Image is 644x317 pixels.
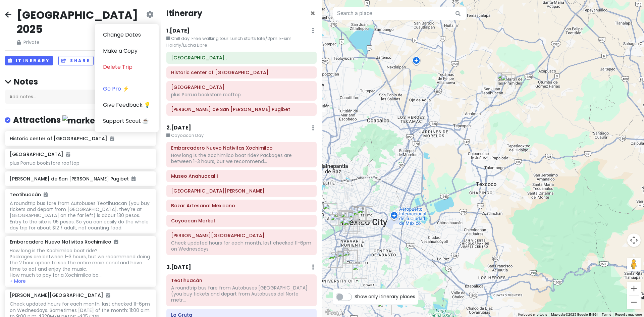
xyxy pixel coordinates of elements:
i: Added to itinerary [131,176,136,181]
button: Zoom out [627,296,641,309]
h4: Itinerary [166,8,202,18]
div: Mercado de San Juan Pugibet [352,209,367,224]
small: Coyoacan Day [166,132,317,139]
div: Coyoacan Market [343,249,358,264]
button: Share [58,56,93,66]
span: Map data ©2025 Google, INEGI [551,313,598,316]
h6: 3 . [DATE] [166,264,191,271]
div: Medellín Market [343,219,358,234]
h6: Teotihuacán [10,192,48,198]
div: Arena México [348,212,363,226]
i: Added to itinerary [44,192,48,197]
h6: Embarcadero Nuevo Nativitas Xochimilco [10,239,118,245]
h6: Frida Kahlo Museum [171,232,312,239]
button: + More [10,278,26,284]
i: Added to itinerary [110,136,114,141]
h6: Mercado de San Juan Pugibet [171,106,312,112]
h6: [PERSON_NAME][GEOGRAPHIC_DATA] [10,292,110,298]
div: Add notes... [5,90,156,104]
img: marker [62,115,98,126]
div: El Depósito [331,252,345,267]
button: Map camera controls [627,233,641,247]
div: Laila Hotel Mexico City Reforma [338,210,353,225]
div: Historic center of Mexico City [358,206,373,221]
i: Added to itinerary [114,240,118,244]
div: Balam House [357,207,371,222]
h4: Notes [5,76,156,87]
div: Hotel Galería Plaza Reforma [340,211,355,226]
a: Support Scout ☕️ [95,113,159,129]
div: Check updated hours for each month, last checked 11-6pm on Wednesdays [171,240,312,252]
div: Teotihuacán [497,72,512,87]
span: Show only itinerary places [355,293,415,300]
img: Google [324,308,346,317]
a: Go Pro ⚡️ [95,81,159,97]
button: Itinerary [5,56,53,66]
div: How long is the Xochimilco boat ride? Packages are between 1-3 hours, but we recommend... [171,152,312,164]
div: Bosque de Chapultepec [330,214,345,229]
h6: [PERSON_NAME] de San [PERSON_NAME] Pugibet [10,176,151,182]
h6: Historic center of [GEOGRAPHIC_DATA] [10,136,151,142]
h6: Coyoacan Market [171,218,312,224]
h6: Hotel Catedral . [171,55,312,61]
h6: Museo Anahuacalli [171,173,312,179]
a: Report a map error [615,313,642,316]
small: Chill day. Free walking tour. Lunch starts late/2pm. E-sim Holafly/Lucha Libre [166,35,317,49]
div: plus Porrua bookstore rooftop [171,92,312,98]
div: Museo Anahuacalli [352,264,367,279]
a: Terms (opens in new tab) [602,313,611,316]
div: Finca Don Porfirio [354,207,368,221]
div: Palacio de Bellas Artes [354,206,368,221]
input: Search a place [333,7,467,20]
div: Ámsterdam [339,217,354,232]
a: Make a Copy [95,43,159,59]
div: Embarcadero Nuevo Nativitas Xochimilco [377,301,392,315]
h6: 1 . [DATE] [166,28,190,35]
div: Bazar Artesanal Mexicano [343,250,358,265]
div: Diego Rivera Mural Museum [351,206,366,220]
a: Change Dates [95,27,159,43]
div: Museo Soumaya [323,203,337,218]
h6: Templo Mayor Museum [171,84,312,90]
button: Keyboard shortcuts [518,312,547,317]
button: Close [310,9,315,17]
div: Hotel Catedral . [358,206,372,221]
button: Drag Pegman onto the map to open Street View [627,258,641,271]
h6: 2 . [DATE] [166,124,191,131]
div: A roundtrip bus fare from Autobuses Teotihuacan (you buy tickets and depart from [GEOGRAPHIC_DATA... [10,200,151,231]
a: Give Feedback 💡 [95,97,159,113]
div: plus Porrua bookstore rooftop [10,160,151,166]
div: La Gruta [501,74,516,89]
div: A roundtrip bus fare from Autobuses [GEOGRAPHIC_DATA] (you buy tickets and depart from Autobuses ... [171,285,312,303]
h6: Avenida Francisco Sosa [171,188,312,194]
div: Museo Nacional de Antropología [332,211,346,226]
h6: Historic center of Mexico City [171,69,312,75]
button: Zoom in [627,282,641,295]
h6: Teotihuacán [171,277,312,283]
a: Delete Trip [95,59,159,75]
h6: [GEOGRAPHIC_DATA] [10,151,70,157]
div: How long is the Xochimilco boat ride? Packages are between 1-3 hours, but we recommend doing the ... [10,248,151,278]
a: Open this area in Google Maps (opens a new window) [324,308,346,317]
h2: [GEOGRAPHIC_DATA] 2025 [17,8,145,36]
div: Frida Kahlo Museum [343,248,358,262]
span: Close itinerary [310,8,315,19]
h6: Embarcadero Nuevo Nativitas Xochimilco [171,145,312,151]
i: Added to itinerary [106,293,110,298]
i: Added to itinerary [66,152,70,157]
span: Private [17,39,145,46]
div: Bazar San Ángel [328,253,343,268]
h4: Attractions [13,115,98,126]
div: ABORIGEN PIZZAS DE MASA MADRE [345,217,360,232]
div: Avenida Francisco Sosa [337,251,352,265]
h6: Bazar Artesanal Mexicano [171,203,312,209]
